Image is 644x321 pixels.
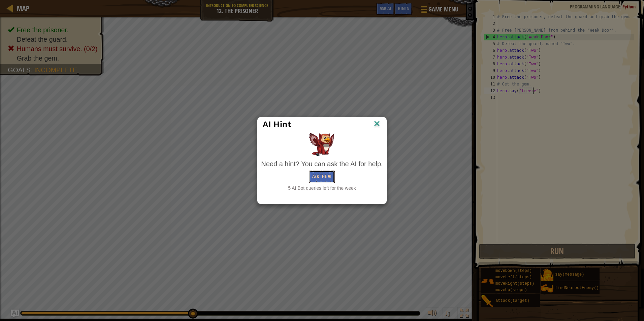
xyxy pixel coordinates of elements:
[309,171,335,183] button: Ask the AI
[263,119,291,129] span: AI Hint
[261,185,383,191] div: 5 AI Bot queries left for the week
[373,119,381,129] img: IconClose.svg
[261,159,383,169] div: Need a hint? You can ask the AI for help.
[309,133,334,156] img: AI Hint Animal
